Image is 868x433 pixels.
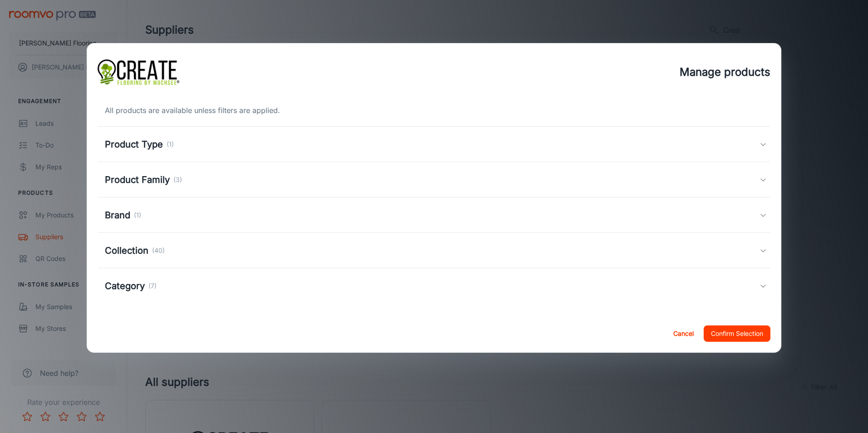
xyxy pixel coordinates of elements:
[173,175,182,185] p: (3)
[167,139,174,149] p: (1)
[105,244,148,257] h5: Collection
[98,197,770,233] div: Brand(1)
[98,233,770,268] div: Collection(40)
[98,54,179,90] img: vendor_logo_square_en-us.jpg
[98,162,770,197] div: Product Family(3)
[148,281,157,291] p: (7)
[105,138,163,151] h5: Product Type
[134,210,141,220] p: (1)
[152,246,165,256] p: (40)
[105,173,170,187] h5: Product Family
[98,268,770,304] div: Category(7)
[98,127,770,162] div: Product Type(1)
[105,208,130,222] h5: Brand
[669,325,698,342] button: Cancel
[680,64,770,80] h4: Manage products
[704,325,770,342] button: Confirm Selection
[98,105,770,116] div: All products are available unless filters are applied.
[105,279,145,293] h5: Category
